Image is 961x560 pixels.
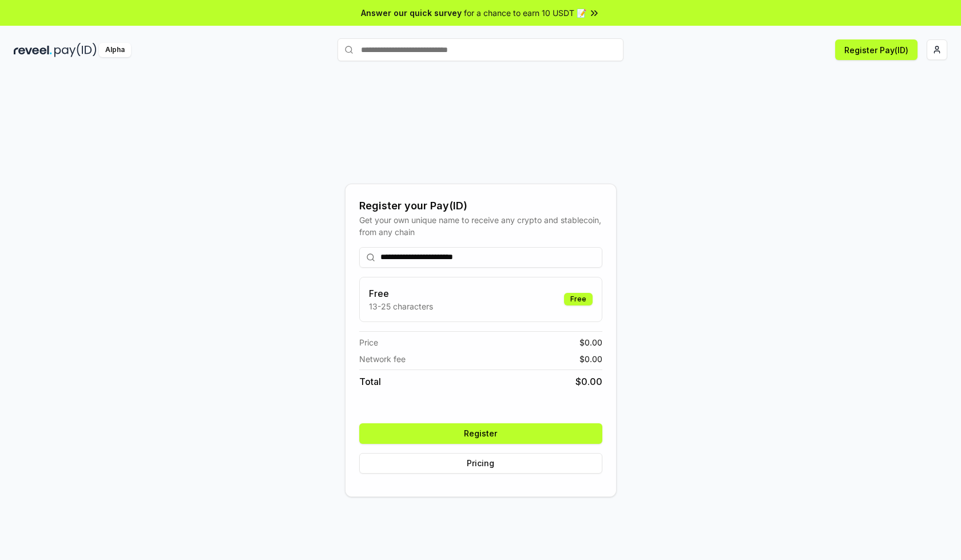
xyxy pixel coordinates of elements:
img: pay_id [54,43,97,57]
span: $ 0.00 [579,336,602,348]
div: Get your own unique name to receive any crypto and stablecoin, from any chain [359,214,602,238]
button: Register [359,423,602,444]
span: $ 0.00 [579,353,602,365]
div: Register your Pay(ID) [359,198,602,214]
span: Network fee [359,353,406,365]
h3: Free [369,287,433,300]
span: $ 0.00 [575,375,602,388]
div: Free [564,293,593,305]
p: 13-25 characters [369,300,433,312]
img: reveel_dark [14,43,52,57]
span: Price [359,336,378,348]
span: for a chance to earn 10 USDT 📝 [464,7,586,19]
span: Answer our quick survey [361,7,462,19]
span: Total [359,375,381,388]
button: Pricing [359,453,602,474]
button: Register Pay(ID) [835,39,918,60]
div: Alpha [99,43,131,57]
